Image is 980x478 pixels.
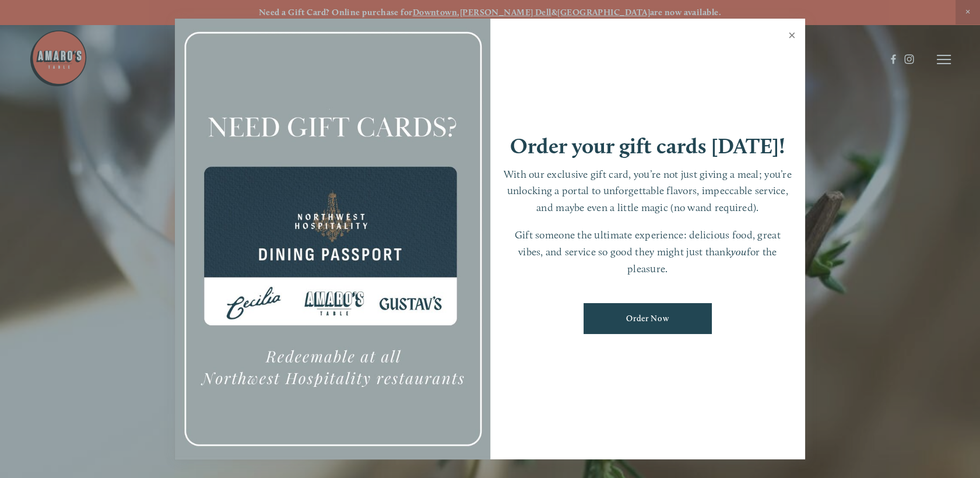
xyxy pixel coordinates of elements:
em: you [731,245,747,258]
a: Close [781,20,803,53]
h1: Order your gift cards [DATE]! [510,135,785,157]
a: Order Now [584,303,712,334]
p: With our exclusive gift card, you’re not just giving a meal; you’re unlocking a portal to unforge... [502,166,794,216]
p: Gift someone the ultimate experience: delicious food, great vibes, and service so good they might... [502,227,794,277]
